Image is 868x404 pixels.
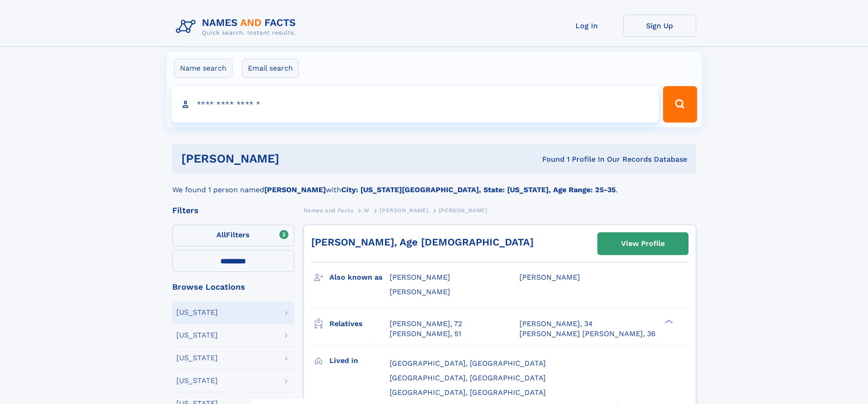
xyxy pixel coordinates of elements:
div: [US_STATE] [176,332,218,339]
span: [GEOGRAPHIC_DATA], [GEOGRAPHIC_DATA] [390,359,546,368]
div: Browse Locations [172,283,294,291]
div: Filters [172,206,294,215]
span: [PERSON_NAME] [380,207,428,214]
a: Log In [550,15,623,37]
div: We found 1 person named with . [172,174,696,195]
span: [PERSON_NAME] [439,207,488,214]
a: W [364,205,370,216]
a: [PERSON_NAME], 72 [390,319,462,329]
a: [PERSON_NAME], 34 [519,319,593,329]
img: Logo Names and Facts [172,15,303,39]
a: [PERSON_NAME] [380,205,428,216]
div: [US_STATE] [176,377,218,384]
button: Search Button [663,86,697,123]
a: [PERSON_NAME], Age [DEMOGRAPHIC_DATA] [311,236,534,248]
span: [GEOGRAPHIC_DATA], [GEOGRAPHIC_DATA] [390,373,546,382]
span: [GEOGRAPHIC_DATA], [GEOGRAPHIC_DATA] [390,388,546,397]
label: Filters [172,225,294,246]
label: Name search [174,59,232,78]
span: W [364,207,370,214]
span: [PERSON_NAME] [390,273,450,281]
h1: [PERSON_NAME] [181,153,411,164]
div: [US_STATE] [176,309,218,316]
input: search input [171,86,659,123]
div: Found 1 Profile In Our Records Database [411,154,687,164]
span: [PERSON_NAME] [519,273,580,281]
h3: Relatives [329,316,390,332]
span: All [216,230,226,239]
a: [PERSON_NAME], 51 [390,329,461,339]
a: Sign Up [623,15,696,37]
a: Names and Facts [303,205,354,216]
a: [PERSON_NAME] [PERSON_NAME], 36 [519,329,656,339]
div: [US_STATE] [176,354,218,362]
a: View Profile [598,233,688,255]
div: ❯ [663,318,673,324]
div: View Profile [621,233,665,254]
label: Email search [242,59,299,78]
h3: Also known as [329,270,390,285]
b: City: [US_STATE][GEOGRAPHIC_DATA], State: [US_STATE], Age Range: 25-35 [341,185,616,194]
h3: Lived in [329,353,390,368]
span: [PERSON_NAME] [390,287,450,296]
b: [PERSON_NAME] [264,185,326,194]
